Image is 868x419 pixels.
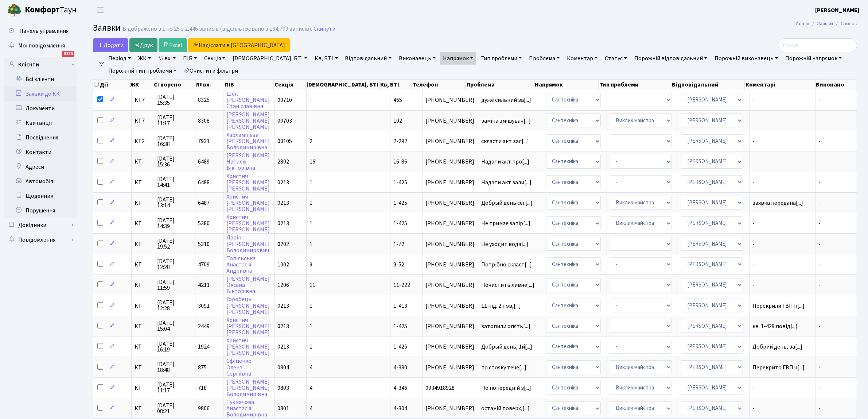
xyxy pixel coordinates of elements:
[195,80,224,90] th: № вх.
[310,404,312,412] span: 4
[226,90,270,110] a: Шек[PERSON_NAME]Станіславівна
[425,200,475,206] span: [PHONE_NUMBER]
[4,145,77,159] a: Контакти
[425,97,475,103] span: [PHONE_NUMBER]
[4,72,77,87] a: Всі клієнти
[135,385,151,391] span: КТ
[277,240,289,248] span: 0202
[752,302,805,310] span: Перекрили ГВП п[...]
[4,159,77,174] a: Адреси
[752,159,812,165] span: -
[752,241,812,247] span: -
[481,384,531,392] span: По попередній з[...]
[393,343,407,351] span: 1-425
[481,199,533,207] span: Добрый день сег[...]
[393,219,407,227] span: 1-425
[226,213,270,234] a: Христич[PERSON_NAME][PERSON_NAME]
[157,341,192,353] span: [DATE] 16:19
[310,199,312,207] span: 1
[226,296,270,316] a: Горобець[PERSON_NAME][PERSON_NAME]
[159,38,187,52] a: Excel
[481,96,531,104] span: дуже сильний за[...]
[310,322,312,330] span: 1
[198,343,210,351] span: 1924
[310,137,312,145] span: 2
[157,94,192,106] span: [DATE] 15:35
[818,199,821,207] span: -
[135,159,151,165] span: КТ
[157,176,192,188] span: [DATE] 14:41
[135,405,151,411] span: КТ
[425,385,475,391] span: 0934918928
[129,38,157,52] a: Друк
[135,97,151,103] span: КТ7
[752,262,812,268] span: -
[481,261,532,269] span: Потрібно скласт[...]
[198,404,210,412] span: 9806
[752,199,803,207] span: заявка передана[...]
[425,118,475,124] span: [PHONE_NUMBER]
[157,115,192,126] span: [DATE] 11:17
[310,96,312,104] span: -
[4,232,77,247] a: Повідомлення
[226,234,270,254] a: Ларін[PERSON_NAME]Володимирович
[778,38,857,52] input: Пошук...
[157,197,192,208] span: [DATE] 13:14
[796,20,809,27] a: Admin
[4,189,77,203] a: Щоденник
[135,262,151,268] span: КТ
[157,238,192,250] span: [DATE] 19:52
[91,4,109,16] button: Переключити навігацію
[277,199,289,207] span: 0213
[157,403,192,414] span: [DATE] 08:21
[4,130,77,145] a: Посвідчення
[157,300,192,311] span: [DATE] 12:28
[157,320,192,332] span: [DATE] 15:04
[425,344,475,350] span: [PHONE_NUMBER]
[277,364,289,372] span: 0804
[752,138,812,144] span: -
[135,241,151,247] span: КТ
[425,323,475,329] span: [PHONE_NUMBER]
[277,261,289,269] span: 1002
[393,178,407,187] span: 1-425
[478,52,525,65] a: Тип проблеми
[93,38,128,52] a: Додати
[62,51,74,57] div: 3239
[412,80,466,90] th: Телефон
[393,322,407,330] span: 1-425
[157,156,192,168] span: [DATE] 15:36
[198,302,210,310] span: 3091
[4,87,77,101] a: Заявки до КК
[226,172,270,193] a: Христич[PERSON_NAME][PERSON_NAME]
[393,199,407,207] span: 1-425
[4,218,77,232] a: Довідники
[396,52,439,65] a: Виконавець
[745,80,816,90] th: Коментарі
[277,96,292,104] span: 00710
[198,364,207,372] span: 875
[481,178,532,187] span: Надати акт зали[...]
[277,219,289,227] span: 0213
[277,281,289,289] span: 1206
[135,200,151,206] span: КТ
[393,384,407,392] span: 4-346
[393,240,404,248] span: 1-72
[310,178,312,187] span: 1
[481,322,530,330] span: затопили опять[...]
[818,240,821,248] span: -
[93,80,129,90] th: Дії
[440,52,476,65] a: Напрямок
[310,117,312,125] span: -
[157,258,192,270] span: [DATE] 12:28
[226,316,270,337] a: Христич[PERSON_NAME][PERSON_NAME]
[481,281,534,289] span: Почистить ливне[...]
[25,4,77,16] span: Таун
[226,193,270,213] a: Христич[PERSON_NAME][PERSON_NAME]
[135,365,151,370] span: КТ
[310,240,312,248] span: 1
[815,6,859,15] a: [PERSON_NAME]
[818,404,821,412] span: -
[671,80,744,90] th: Відповідальний
[752,282,812,288] span: -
